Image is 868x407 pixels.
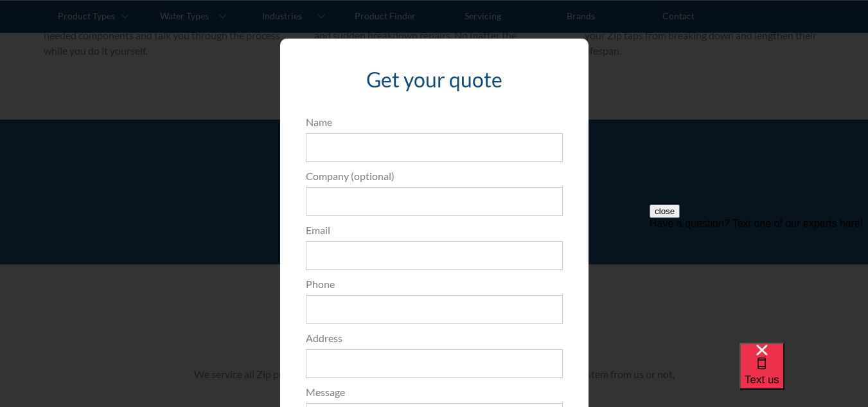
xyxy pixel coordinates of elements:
[306,384,563,400] label: Message
[740,343,868,407] iframe: podium webchat widget bubble
[306,222,563,238] label: Email
[306,330,563,346] label: Address
[306,114,563,130] label: Name
[306,276,563,292] label: Phone
[306,64,563,95] h3: Get your quote
[650,204,868,359] iframe: podium webchat widget prompt
[306,168,563,184] label: Company (optional)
